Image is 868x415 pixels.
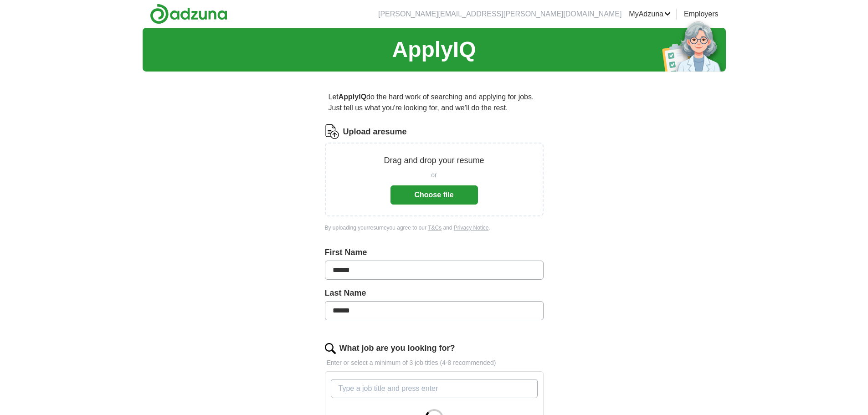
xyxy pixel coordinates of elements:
p: Let do the hard work of searching and applying for jobs. Just tell us what you're looking for, an... [325,88,544,117]
label: Upload a resume [343,126,407,138]
button: Choose file [390,185,478,205]
label: Last Name [325,287,544,299]
img: search.png [325,343,336,354]
h1: ApplyIQ [392,33,476,66]
input: Type a job title and press enter [331,379,538,398]
a: Employers [684,9,719,20]
p: Enter or select a minimum of 3 job titles (4-8 recommended) [325,358,544,368]
label: What job are you looking for? [339,342,455,354]
label: First Name [325,246,544,259]
span: or [431,170,437,180]
div: By uploading your resume you agree to our and . [325,224,544,232]
a: Privacy Notice [454,225,489,231]
a: MyAdzuna [629,9,671,20]
strong: ApplyIQ [339,93,366,101]
p: Drag and drop your resume [384,154,484,167]
li: [PERSON_NAME][EMAIL_ADDRESS][PERSON_NAME][DOMAIN_NAME] [378,9,621,20]
img: Adzuna logo [150,4,227,24]
a: T&Cs [428,225,442,231]
img: CV Icon [325,124,339,139]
